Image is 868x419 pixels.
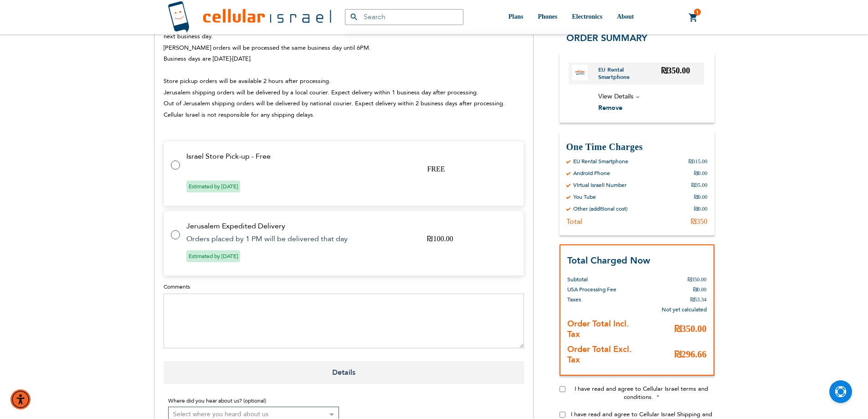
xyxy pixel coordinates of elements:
[164,21,513,119] span: Orders submitted by 4PM on business days will be processed the same day. Those submitted after 4P...
[168,397,266,404] span: Where did you hear about us? (optional)
[573,170,610,177] div: Android Phone
[567,295,638,305] th: Taxes
[168,1,331,33] img: Cellular Israel Logo
[427,165,445,173] span: FREE
[696,9,699,16] span: 1
[567,268,638,285] th: Subtotal
[573,193,596,201] div: You Tube
[508,13,524,20] span: Plans
[598,66,662,81] a: EU Rental Smartphone
[566,141,708,153] h3: One Time Charges
[567,286,616,293] span: USA Processing Fee
[573,205,627,212] div: Other (additional cost)
[573,181,627,189] div: Virtual Israeli Number
[567,318,629,340] strong: Order Total Incl. Tax
[164,361,524,384] span: Details
[694,193,708,201] div: ₪0.00
[186,250,240,262] span: Estimated by [DATE]
[566,32,647,44] span: Order Summary
[573,158,628,165] div: EU Rental Smartphone
[567,254,650,267] strong: Total Charged Now
[164,283,524,291] label: Comments
[688,158,708,165] div: ₪315.00
[567,344,632,366] strong: Order Total Excl. Tax
[566,217,582,226] div: Total
[693,286,707,293] span: ₪0.00
[691,217,708,226] div: ₪350
[10,389,31,409] div: Accessibility Menu
[691,181,708,189] div: ₪35.00
[538,13,557,20] span: Phones
[427,235,453,243] span: ₪100.00
[690,296,707,303] span: ₪53.34
[598,103,622,112] span: Remove
[598,92,633,101] span: View Details
[662,306,707,313] span: Not yet calculated
[617,13,634,20] span: About
[694,205,708,212] div: ₪0.00
[674,349,707,359] span: ₪296.66
[572,13,602,20] span: Electronics
[345,9,463,25] input: Search
[688,12,699,23] a: 1
[661,66,690,75] span: ₪350.00
[186,181,240,192] span: Estimated by [DATE]
[186,152,513,160] td: Israel Store Pick-up - Free
[575,385,708,401] span: I have read and agree to Cellular Israel terms and conditions.
[694,170,708,177] div: ₪0.00
[572,65,588,80] img: EU Rental Smartphone
[186,235,416,243] td: Orders placed by 1 PM will be delivered that day
[674,324,707,334] span: ₪350.00
[186,222,513,230] td: Jerusalem Expedited Delivery
[688,276,707,283] span: ₪350.00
